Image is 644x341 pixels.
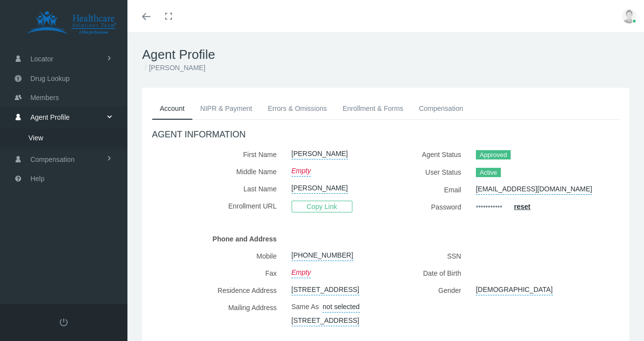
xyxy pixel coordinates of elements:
[292,313,359,326] a: [STREET_ADDRESS]
[476,282,553,295] a: [DEMOGRAPHIC_DATA]
[292,282,359,295] a: [STREET_ADDRESS]
[193,98,260,119] a: NIPR & Payment
[152,163,284,180] label: Middle Name
[476,150,511,160] span: Approved
[292,202,352,210] a: Copy Link
[292,303,319,311] span: Same As
[393,264,469,282] label: Date of Birth
[30,169,45,188] span: Help
[622,9,637,24] img: user-placeholder.jpg
[393,247,469,264] label: SSN
[292,180,348,194] a: [PERSON_NAME]
[476,168,501,178] span: Active
[142,47,629,62] h1: Agent Profile
[30,150,74,169] span: Compensation
[30,69,70,88] span: Drug Lookup
[292,247,353,261] a: [PHONE_NUMBER]
[514,203,530,210] a: reset
[152,146,284,163] label: First Name
[152,299,284,326] label: Mailing Address
[292,264,311,278] a: Empty
[322,299,360,313] a: not selected
[152,230,284,247] label: Phone and Address
[393,181,469,198] label: Email
[142,62,205,73] li: [PERSON_NAME]
[13,11,130,35] img: HEALTHCARE SOLUTIONS TEAM, LLC
[411,98,471,119] a: Compensation
[292,201,352,212] span: Copy Link
[152,282,284,299] label: Residence Address
[30,108,70,127] span: Agent Profile
[28,130,43,146] span: View
[152,180,284,197] label: Last Name
[152,197,284,215] label: Enrollment URL
[152,264,284,282] label: Fax
[393,163,469,181] label: User Status
[152,247,284,264] label: Mobile
[260,98,335,119] a: Errors & Omissions
[292,146,348,159] a: [PERSON_NAME]
[152,130,619,140] h4: AGENT INFORMATION
[393,198,469,215] label: Password
[393,146,469,163] label: Agent Status
[152,98,193,120] a: Account
[393,282,469,299] label: Gender
[292,163,311,177] a: Empty
[335,98,411,119] a: Enrollment & Forms
[476,181,592,195] a: [EMAIL_ADDRESS][DOMAIN_NAME]
[476,198,502,215] a: •••••••••••
[30,50,53,68] span: Locator
[30,88,59,107] span: Members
